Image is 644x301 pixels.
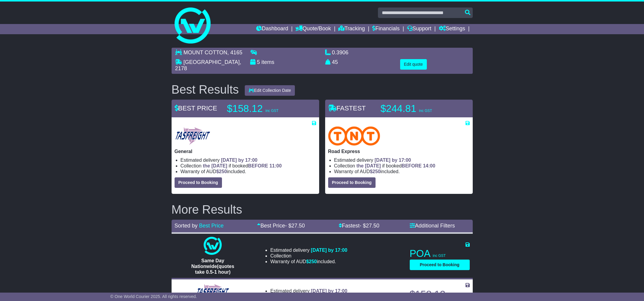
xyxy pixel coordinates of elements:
span: [DATE] by 17:00 [311,248,347,253]
img: Tasfreight: General [175,126,211,146]
span: 5 [257,59,260,65]
span: [DATE] by 17:00 [311,288,347,293]
span: , 4165 [227,50,242,56]
p: $244.81 [381,103,456,115]
span: inc GST [265,109,278,113]
span: inc GST [419,109,432,113]
span: 250 [309,259,317,264]
a: Best Price [199,223,224,229]
span: [DATE] by 17:00 [375,158,411,163]
span: - $ [285,223,305,229]
span: Same Day Nationwide(quotes take 0.5-1 hour) [191,258,234,275]
span: Sorted by [175,223,198,229]
a: Settings [439,24,465,34]
img: One World Courier: Same Day Nationwide(quotes take 0.5-1 hour) [204,237,222,255]
span: MOUNT COTTON [184,50,227,56]
span: 11:00 [269,163,282,168]
li: Collection [270,253,347,259]
span: , 2178 [175,59,241,72]
div: Best Results [169,83,242,96]
span: 250 [219,169,227,174]
a: Financials [372,24,400,34]
li: Warranty of AUD included. [181,169,316,174]
img: TNT Domestic: Road Express [328,126,380,146]
li: Warranty of AUD included. [334,169,470,174]
span: if booked [203,163,282,168]
p: General [175,149,316,154]
a: Fastest- $27.50 [339,223,379,229]
span: $ [216,169,227,174]
span: if booked [356,163,435,168]
p: $158.12 [227,103,302,115]
li: Estimated delivery [334,157,470,163]
a: Quote/Book [295,24,331,34]
span: 14:00 [423,163,435,168]
span: 27.50 [366,223,379,229]
li: Estimated delivery [270,247,347,253]
p: Road Express [328,149,470,154]
span: inc GST [433,254,446,258]
span: $ [370,169,381,174]
span: BEFORE [248,163,268,168]
button: Edit Collection Date [245,85,295,96]
a: Tracking [338,24,365,34]
button: Edit quote [400,59,427,70]
span: [DATE] by 17:00 [221,158,258,163]
button: Proceed to Booking [410,260,470,270]
h2: More Results [172,203,473,216]
a: Support [407,24,431,34]
span: FASTEST [328,104,366,112]
button: Proceed to Booking [175,177,222,188]
a: Additional Filters [410,223,455,229]
p: $158.12 [410,288,470,300]
a: Best Price- $27.50 [257,223,305,229]
span: the [DATE] [356,163,381,168]
span: © One World Courier 2025. All rights reserved. [110,294,197,299]
p: POA [410,248,470,260]
span: $ [306,259,317,264]
span: - $ [360,223,379,229]
span: 0.3906 [332,50,349,56]
li: Collection [181,163,316,169]
li: Collection [334,163,470,169]
li: Warranty of AUD included. [270,259,347,264]
span: BEFORE [402,163,422,168]
li: Estimated delivery [181,157,316,163]
li: Estimated delivery [270,288,372,294]
span: 250 [373,169,381,174]
span: BEST PRICE [175,104,217,112]
span: 45 [332,59,338,65]
span: 27.50 [291,223,305,229]
a: Dashboard [256,24,288,34]
span: [GEOGRAPHIC_DATA] [184,59,240,65]
span: items [262,59,274,65]
button: Proceed to Booking [328,177,376,188]
span: the [DATE] [203,163,227,168]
